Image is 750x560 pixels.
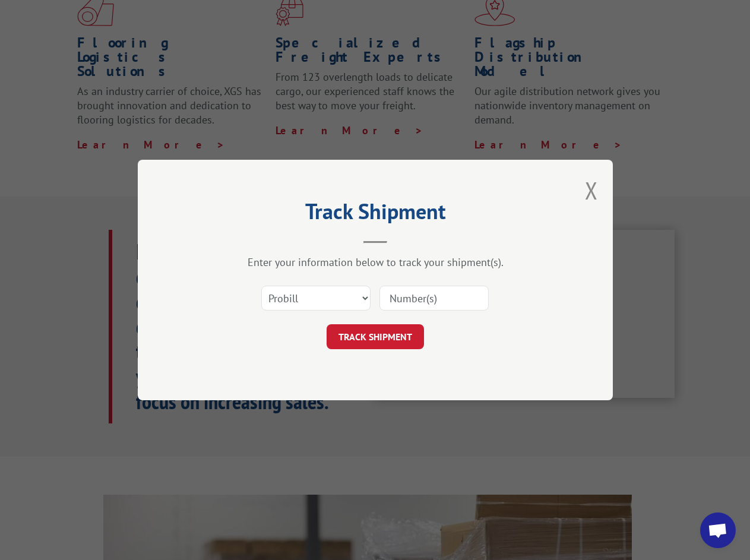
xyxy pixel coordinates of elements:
[700,512,736,548] div: Open chat
[327,324,424,349] button: TRACK SHIPMENT
[585,175,598,206] button: Close modal
[197,203,553,226] h2: Track Shipment
[379,286,489,311] input: Number(s)
[197,255,553,269] div: Enter your information below to track your shipment(s).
